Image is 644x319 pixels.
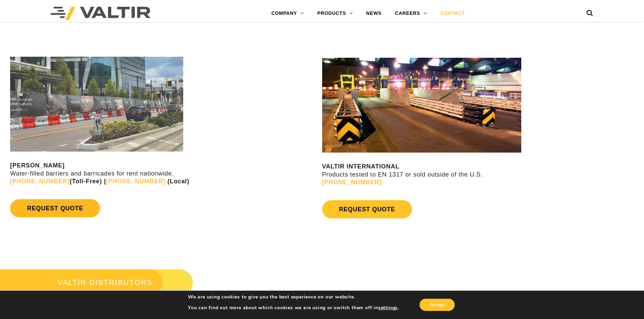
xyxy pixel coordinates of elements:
a: [PHONE_NUMBER] [10,178,70,185]
img: Valtir [51,7,150,20]
button: settings [378,305,398,311]
a: REQUEST QUOTE [10,199,100,217]
a: PRODUCTS [311,7,360,20]
a: REQUEST QUOTE [322,200,412,218]
button: Accept [420,299,455,311]
a: NEWS [359,7,388,20]
p: Water-filled barriers and barricades for rent nationwide. [10,162,320,185]
img: contact us valtir international [322,57,521,153]
strong: [PERSON_NAME] [10,162,65,169]
p: You can find out more about which cookies we are using or switch them off in . [188,305,399,311]
a: COMPANY [265,7,311,20]
a: CAREERS [388,7,434,20]
strong: VALTIR INTERNATIONAL [322,163,400,170]
a: CONTACT [433,7,472,20]
a: [PHONE_NUMBER] [322,179,382,186]
img: Rentals contact us image [10,57,183,152]
strong: (Local) [167,178,189,185]
p: We are using cookies to give you the best experience on our website. [188,294,399,300]
a: [PHONE_NUMBER] [106,178,165,185]
strong: (Toll-Free) | [10,178,106,185]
